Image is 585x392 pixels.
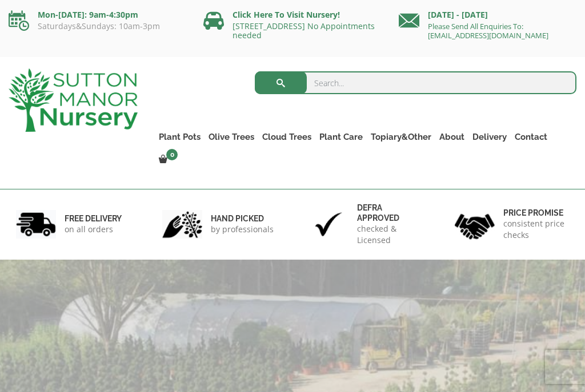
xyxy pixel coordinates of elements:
input: Search... [255,71,576,94]
p: by professionals [211,224,274,235]
a: 0 [155,152,181,168]
h6: Defra approved [357,203,423,223]
img: 1.jpg [16,210,56,239]
a: Plant Care [315,129,367,145]
p: consistent price checks [503,218,569,241]
img: 4.jpg [455,207,495,241]
a: Delivery [468,129,511,145]
p: Mon-[DATE]: 9am-4:30pm [9,8,186,22]
a: Click Here To Visit Nursery! [233,9,340,20]
a: About [435,129,468,145]
a: Plant Pots [155,129,205,145]
a: Please Send All Enquiries To: [EMAIL_ADDRESS][DOMAIN_NAME] [428,21,548,41]
a: Cloud Trees [258,129,315,145]
a: Topiary&Other [367,129,435,145]
span: 0 [166,149,178,160]
p: on all orders [65,224,122,235]
p: [DATE] - [DATE] [399,8,576,22]
a: [STREET_ADDRESS] No Appointments needed [233,21,375,41]
img: 2.jpg [162,210,202,239]
a: Olive Trees [205,129,258,145]
p: checked & Licensed [357,223,423,246]
img: logo [9,68,138,132]
img: 3.jpg [308,210,348,239]
p: Saturdays&Sundays: 10am-3pm [9,22,186,31]
a: Contact [511,129,551,145]
h6: hand picked [211,213,274,224]
h6: FREE DELIVERY [65,213,122,224]
h6: Price promise [503,208,569,218]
